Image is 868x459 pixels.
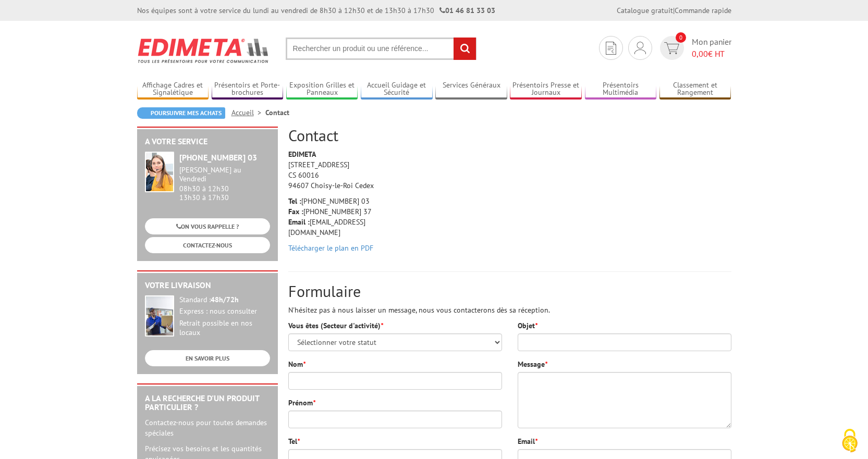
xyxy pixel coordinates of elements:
a: Affichage Cadres et Signalétique [137,81,209,98]
a: Télécharger le plan en PDF [288,243,373,253]
p: [STREET_ADDRESS] CS 60016 94607 Choisy-le-Roi Cedex [288,149,387,191]
a: Commande rapide [675,6,731,15]
span: 0,00 [692,48,708,59]
span: Mon panier [692,36,731,60]
strong: 48h/72h [211,295,239,304]
img: Edimeta [137,31,270,70]
img: Cookies (fenêtre modale) [837,428,863,454]
div: | [617,5,731,16]
strong: Fax : [288,207,303,216]
img: devis rapide [606,42,616,55]
div: Retrait possible en nos locaux [179,319,270,338]
a: Exposition Grilles et Panneaux [286,81,358,98]
a: Accueil [231,108,265,117]
div: 08h30 à 12h30 13h30 à 17h30 [179,166,270,202]
a: Présentoirs Multimédia [585,81,657,98]
label: Nom [288,359,305,369]
a: Accueil Guidage et Sécurité [361,81,433,98]
button: Cookies (fenêtre modale) [832,424,868,459]
div: Nos équipes sont à votre service du lundi au vendredi de 8h30 à 12h30 et de 13h30 à 17h30 [137,5,495,16]
img: devis rapide [664,42,679,54]
h2: Votre livraison [145,281,270,290]
a: Catalogue gratuit [617,6,673,15]
label: Email [518,436,537,446]
a: Présentoirs et Porte-brochures [212,81,284,98]
label: Vous êtes (Secteur d'activité) [288,320,383,331]
div: Standard : [179,295,270,305]
div: [PERSON_NAME] au Vendredi [179,166,270,183]
p: N'hésitez pas à nous laisser un message, nous vous contacterons dès sa réception. [288,305,731,315]
a: devis rapide 0 Mon panier 0,00€ HT [657,36,731,60]
a: EN SAVOIR PLUS [145,350,270,366]
input: rechercher [454,38,476,60]
span: € HT [692,48,731,60]
a: Services Généraux [435,81,507,98]
span: 0 [676,32,686,43]
img: widget-service.jpg [145,152,174,192]
strong: [PHONE_NUMBER] 03 [179,152,257,163]
strong: Tel : [288,196,301,206]
label: Prénom [288,398,315,408]
li: Contact [265,107,289,118]
h2: Contact [288,127,731,144]
h2: Formulaire [288,282,731,300]
strong: Email : [288,217,310,227]
a: Classement et Rangement [659,81,731,98]
label: Message [518,359,547,369]
img: devis rapide [634,42,646,54]
input: Rechercher un produit ou une référence... [286,38,476,60]
img: widget-livraison.jpg [145,295,174,337]
a: Présentoirs Presse et Journaux [510,81,582,98]
strong: 01 46 81 33 03 [439,6,495,15]
a: CONTACTEZ-NOUS [145,237,270,253]
a: Poursuivre mes achats [137,107,225,119]
p: [PHONE_NUMBER] 03 [PHONE_NUMBER] 37 [EMAIL_ADDRESS][DOMAIN_NAME] [288,196,387,238]
a: ON VOUS RAPPELLE ? [145,218,270,234]
label: Tel [288,436,300,446]
div: Express : nous consulter [179,307,270,316]
strong: EDIMETA [288,150,316,159]
label: Objet [518,320,537,331]
h2: A votre service [145,137,270,146]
